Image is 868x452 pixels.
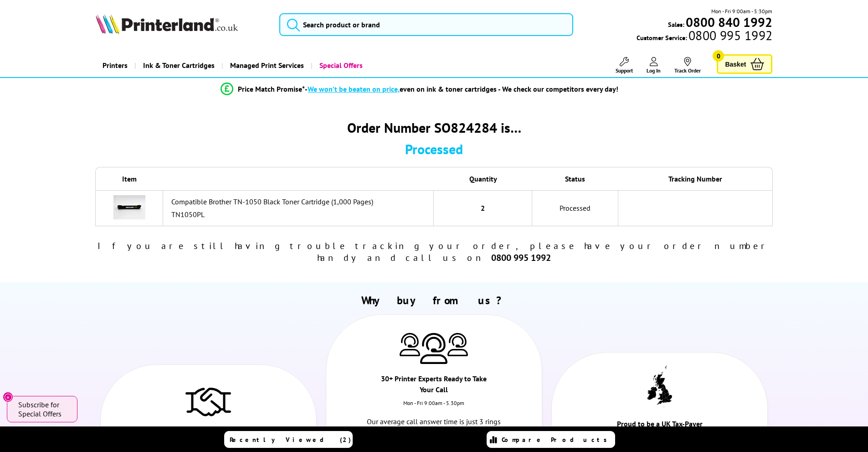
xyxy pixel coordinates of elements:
[230,436,351,444] span: Recently Viewed (2)
[238,84,305,94] span: Price Match Promise*
[420,333,447,364] img: Printer Experts
[491,252,551,264] b: 0800 995 1992
[647,67,661,74] span: Log In
[447,333,468,356] img: Printer Experts
[95,119,772,136] div: Order Number SO824284 is…
[171,197,429,206] div: Compatible Brother TN-1050 Black Toner Cartridge (1,000 Pages)
[143,54,215,77] span: Ink & Toner Cartridges
[400,333,420,356] img: Printer Experts
[221,54,311,77] a: Managed Print Services
[305,84,618,94] div: - even on ink & toner cartridges - We check our competitors every day!
[711,7,772,16] span: Mon - Fri 9:00am - 5:30pm
[95,240,772,264] div: If you are still having trouble tracking your order, please have your order number handy and call...
[717,54,772,74] a: Basket 0
[380,373,488,400] div: 30+ Printer Experts Ready to Take Your Call
[532,167,619,190] th: Status
[279,13,573,36] input: Search product or brand
[96,54,134,77] a: Printers
[616,57,633,74] a: Support
[134,54,221,77] a: Ink & Toner Cartridges
[687,31,772,40] span: 0800 995 1992
[74,81,765,97] li: modal_Promise
[502,436,612,444] span: Compare Products
[434,167,532,190] th: Quantity
[618,167,773,190] th: Tracking Number
[674,57,701,74] a: Track Order
[684,18,772,26] a: 0800 840 1992
[434,190,532,226] td: 2
[686,14,772,31] b: 0800 840 1992
[532,190,619,226] td: Processed
[3,392,13,402] button: Close
[224,431,353,448] a: Recently Viewed (2)
[647,365,672,407] img: UK tax payer
[95,167,163,190] th: Item
[725,58,746,70] span: Basket
[96,14,238,34] img: Printerland Logo
[113,195,145,219] img: Compatible Brother TN-1050 Black Toner Cartridge (1,000 Pages)
[326,400,542,416] div: Mon - Fri 9:00am - 5.30pm
[359,416,509,428] p: Our average call answer time is just 3 rings
[185,383,231,420] img: Trusted Service
[647,57,661,74] a: Log In
[171,210,429,219] div: TN1050PL
[96,14,268,36] a: Printerland Logo
[96,293,773,307] h2: Why buy from us?
[606,418,714,434] div: Proud to be a UK Tax-Payer
[308,84,400,94] span: We won’t be beaten on price,
[637,31,772,42] span: Customer Service:
[616,67,633,74] span: Support
[487,431,615,448] a: Compare Products
[95,140,772,158] div: Processed
[18,400,68,418] span: Subscribe for Special Offers
[668,20,684,29] span: Sales:
[311,54,370,77] a: Special Offers
[713,50,724,62] span: 0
